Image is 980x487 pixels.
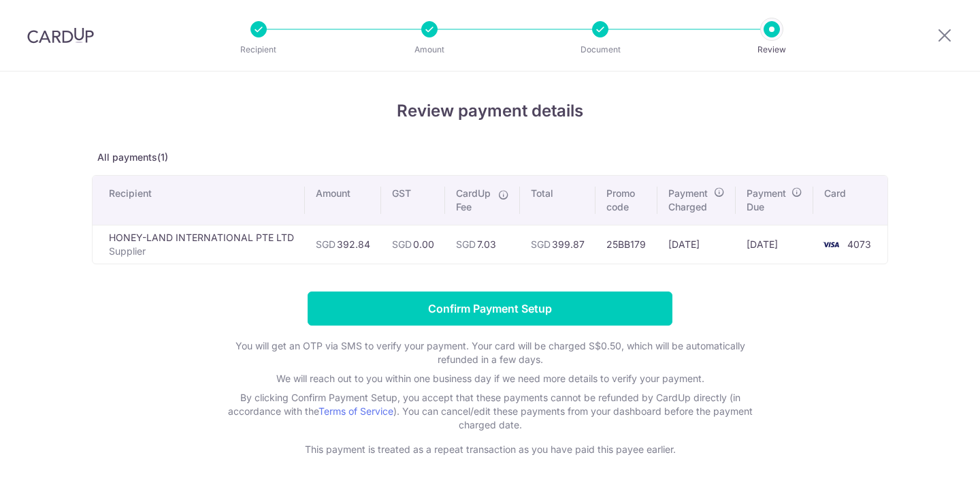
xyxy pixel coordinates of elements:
[305,176,381,225] th: Amount
[93,225,305,264] td: HONEY-LAND INTERNATIONAL PTE LTD
[392,238,412,250] span: SGD
[381,225,445,264] td: 0.00
[218,391,762,432] p: By clicking Confirm Payment Setup, you accept that these payments cannot be refunded by CardUp di...
[520,176,595,225] th: Total
[218,372,762,386] p: We will reach out to you within one business day if we need more details to verify your payment.
[813,176,887,225] th: Card
[847,238,871,250] span: 4073
[721,43,822,57] p: Review
[109,245,294,258] p: Supplier
[381,176,445,225] th: GST
[817,236,845,253] img: <span class="translation_missing" title="translation missing: en.account_steps.new_confirm_form.b...
[218,339,762,366] p: You will get an OTP via SMS to verify your payment. Your card will be charged S$0.50, which will ...
[305,225,381,264] td: 392.84
[550,43,651,57] p: Document
[316,238,336,250] span: SGD
[308,292,672,326] input: Confirm Payment Setup
[520,225,595,264] td: 399.87
[668,187,710,214] span: Payment Charged
[92,99,888,123] h4: Review payment details
[445,225,520,264] td: 7.03
[747,187,787,214] span: Payment Due
[92,151,888,164] p: All payments(1)
[531,238,551,250] span: SGD
[892,446,966,480] iframe: Opens a widget where you can find more information
[27,27,94,44] img: CardUp
[736,225,813,264] td: [DATE]
[456,238,476,250] span: SGD
[93,176,305,225] th: Recipient
[595,225,657,264] td: 25BB179
[595,176,657,225] th: Promo code
[657,225,736,264] td: [DATE]
[456,187,491,214] span: CardUp Fee
[208,43,309,57] p: Recipient
[379,43,480,57] p: Amount
[318,405,393,417] a: Terms of Service
[218,443,762,456] p: This payment is treated as a repeat transaction as you have paid this payee earlier.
